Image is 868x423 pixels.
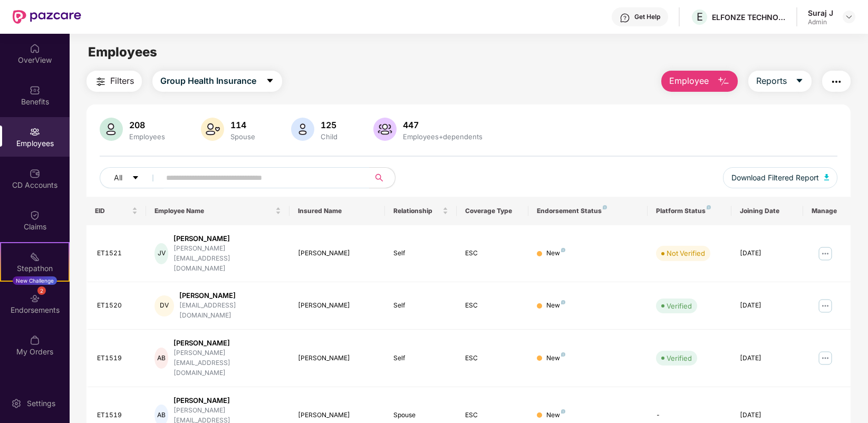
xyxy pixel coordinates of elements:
[731,172,819,184] span: Download Filtered Report
[291,118,314,141] img: svg+xml;base64,PHN2ZyB4bWxucz0iaHR0cDovL3d3dy53My5vcmcvMjAwMC9zdmciIHhtbG5zOnhsaW5rPSJodHRwOi8vd3...
[620,13,630,23] img: svg+xml;base64,PHN2ZyBpZD0iSGVscC0zMngzMiIgeG1sbnM9Imh0dHA6Ly93d3cudzMub3JnLzIwMDAvc3ZnIiB3aWR0aD...
[30,168,40,179] img: svg+xml;base64,PHN2ZyBpZD0iQ0RfQWNjb3VudHMiIGRhdGEtbmFtZT0iQ0QgQWNjb3VudHMiIHhtbG5zPSJodHRwOi8vd3...
[808,8,833,18] div: Suraj J
[1,263,69,274] div: Stepathon
[808,18,833,26] div: Admin
[401,132,485,141] div: Employees+dependents
[266,76,274,86] span: caret-down
[373,118,397,141] img: svg+xml;base64,PHN2ZyB4bWxucz0iaHR0cDovL3d3dy53My5vcmcvMjAwMC9zdmciIHhtbG5zOnhsaW5rPSJodHRwOi8vd3...
[173,348,281,378] div: [PERSON_NAME][EMAIL_ADDRESS][DOMAIN_NAME]
[712,12,786,22] div: ELFONZE TECHNOLOGIES PRIVATE LIMITED
[465,353,520,363] div: ESC
[97,353,138,363] div: ET1519
[86,197,146,225] th: EID
[30,252,40,262] img: svg+xml;base64,PHN2ZyB4bWxucz0iaHR0cDovL3d3dy53My5vcmcvMjAwMC9zdmciIHdpZHRoPSIyMSIgaGVpZ2h0PSIyMC...
[748,71,812,92] button: Reportscaret-down
[319,132,340,141] div: Child
[100,118,123,141] img: svg+xml;base64,PHN2ZyB4bWxucz0iaHR0cDovL3d3dy53My5vcmcvMjAwMC9zdmciIHhtbG5zOnhsaW5rPSJodHRwOi8vd3...
[11,398,22,409] img: svg+xml;base64,PHN2ZyBpZD0iU2V0dGluZy0yMHgyMCIgeG1sbnM9Imh0dHA6Ly93d3cudzMub3JnLzIwMDAvc3ZnIiB3aW...
[155,207,273,215] span: Employee Name
[393,248,448,258] div: Self
[401,120,485,130] div: 447
[30,293,40,304] img: svg+xml;base64,PHN2ZyBpZD0iRW5kb3JzZW1lbnRzIiB4bWxucz0iaHR0cDovL3d3dy53My5vcmcvMjAwMC9zdmciIHdpZH...
[160,74,256,88] span: Group Health Insurance
[385,197,457,225] th: Relationship
[817,297,834,314] img: manageButton
[817,350,834,367] img: manageButton
[146,197,290,225] th: Employee Name
[97,301,138,311] div: ET1520
[13,10,81,24] img: New Pazcare Logo
[94,75,107,88] img: svg+xml;base64,PHN2ZyB4bWxucz0iaHR0cDovL3d3dy53My5vcmcvMjAwMC9zdmciIHdpZHRoPSIyNCIgaGVpZ2h0PSIyNC...
[717,75,730,88] img: svg+xml;base64,PHN2ZyB4bWxucz0iaHR0cDovL3d3dy53My5vcmcvMjAwMC9zdmciIHhtbG5zOnhsaW5rPSJodHRwOi8vd3...
[173,234,281,244] div: [PERSON_NAME]
[155,348,169,369] div: AB
[465,301,520,311] div: ESC
[561,352,565,357] img: svg+xml;base64,PHN2ZyB4bWxucz0iaHR0cDovL3d3dy53My5vcmcvMjAwMC9zdmciIHdpZHRoPSI4IiBoZWlnaHQ9IjgiIH...
[155,243,169,264] div: JV
[30,335,40,345] img: svg+xml;base64,PHN2ZyBpZD0iTXlfT3JkZXJzIiBkYXRhLW5hbWU9Ik15IE9yZGVycyIgeG1sbnM9Imh0dHA6Ly93d3cudz...
[845,13,853,21] img: svg+xml;base64,PHN2ZyBpZD0iRHJvcGRvd24tMzJ4MzIiIHhtbG5zPSJodHRwOi8vd3d3LnczLm9yZy8yMDAwL3N2ZyIgd2...
[173,244,281,274] div: [PERSON_NAME][EMAIL_ADDRESS][DOMAIN_NAME]
[13,276,57,285] div: New Challenge
[152,71,282,92] button: Group Health Insurancecaret-down
[740,410,795,420] div: [DATE]
[634,13,660,21] div: Get Help
[369,167,396,188] button: search
[95,207,130,215] span: EID
[817,245,834,262] img: manageButton
[393,207,440,215] span: Relationship
[667,248,705,258] div: Not Verified
[179,301,281,321] div: [EMAIL_ADDRESS][DOMAIN_NAME]
[656,207,723,215] div: Platform Status
[561,248,565,252] img: svg+xml;base64,PHN2ZyB4bWxucz0iaHR0cDovL3d3dy53My5vcmcvMjAwMC9zdmciIHdpZHRoPSI4IiBoZWlnaHQ9IjgiIH...
[132,174,139,182] span: caret-down
[824,174,830,180] img: svg+xml;base64,PHN2ZyB4bWxucz0iaHR0cDovL3d3dy53My5vcmcvMjAwMC9zdmciIHhtbG5zOnhsaW5rPSJodHRwOi8vd3...
[465,410,520,420] div: ESC
[173,338,281,348] div: [PERSON_NAME]
[155,295,174,316] div: DV
[179,291,281,301] div: [PERSON_NAME]
[88,44,157,60] span: Employees
[546,301,565,311] div: New
[756,74,787,88] span: Reports
[110,74,134,88] span: Filters
[173,396,281,406] div: [PERSON_NAME]
[290,197,385,225] th: Insured Name
[667,353,692,363] div: Verified
[830,75,843,88] img: svg+xml;base64,PHN2ZyB4bWxucz0iaHR0cDovL3d3dy53My5vcmcvMjAwMC9zdmciIHdpZHRoPSIyNCIgaGVpZ2h0PSIyNC...
[803,197,851,225] th: Manage
[298,353,377,363] div: [PERSON_NAME]
[731,197,803,225] th: Joining Date
[667,301,692,311] div: Verified
[127,132,167,141] div: Employees
[30,85,40,95] img: svg+xml;base64,PHN2ZyBpZD0iQmVuZWZpdHMiIHhtbG5zPSJodHRwOi8vd3d3LnczLm9yZy8yMDAwL3N2ZyIgd2lkdGg9Ij...
[228,120,257,130] div: 114
[127,120,167,130] div: 208
[457,197,528,225] th: Coverage Type
[546,248,565,258] div: New
[24,398,59,409] div: Settings
[723,167,838,188] button: Download Filtered Report
[393,410,448,420] div: Spouse
[228,132,257,141] div: Spouse
[603,205,607,209] img: svg+xml;base64,PHN2ZyB4bWxucz0iaHR0cDovL3d3dy53My5vcmcvMjAwMC9zdmciIHdpZHRoPSI4IiBoZWlnaHQ9IjgiIH...
[465,248,520,258] div: ESC
[100,167,164,188] button: Allcaret-down
[298,301,377,311] div: [PERSON_NAME]
[30,43,40,54] img: svg+xml;base64,PHN2ZyBpZD0iSG9tZSIgeG1sbnM9Imh0dHA6Ly93d3cudzMub3JnLzIwMDAvc3ZnIiB3aWR0aD0iMjAiIG...
[740,248,795,258] div: [DATE]
[298,410,377,420] div: [PERSON_NAME]
[740,301,795,311] div: [DATE]
[30,127,40,137] img: svg+xml;base64,PHN2ZyBpZD0iRW1wbG95ZWVzIiB4bWxucz0iaHR0cDovL3d3dy53My5vcmcvMjAwMC9zdmciIHdpZHRoPS...
[393,353,448,363] div: Self
[669,74,709,88] span: Employee
[201,118,224,141] img: svg+xml;base64,PHN2ZyB4bWxucz0iaHR0cDovL3d3dy53My5vcmcvMjAwMC9zdmciIHhtbG5zOnhsaW5rPSJodHRwOi8vd3...
[86,71,142,92] button: Filters
[546,353,565,363] div: New
[561,409,565,414] img: svg+xml;base64,PHN2ZyB4bWxucz0iaHR0cDovL3d3dy53My5vcmcvMjAwMC9zdmciIHdpZHRoPSI4IiBoZWlnaHQ9IjgiIH...
[97,248,138,258] div: ET1521
[369,174,390,182] span: search
[298,248,377,258] div: [PERSON_NAME]
[697,11,703,23] span: E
